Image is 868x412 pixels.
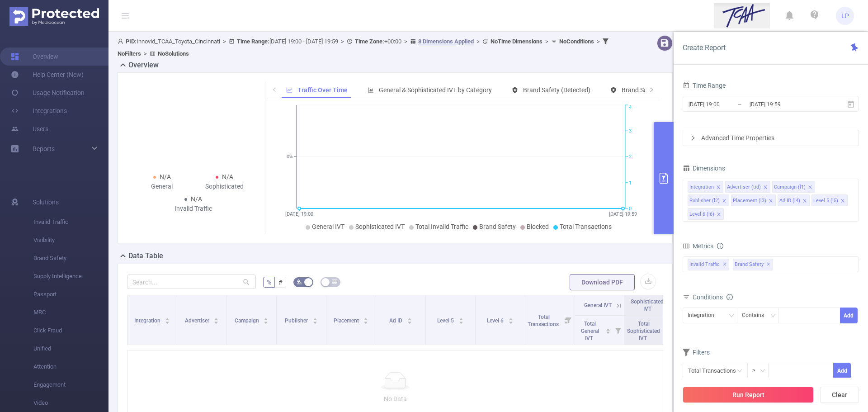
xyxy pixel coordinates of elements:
span: Total Transactions [528,314,560,327]
span: General IVT [584,302,612,308]
tspan: 0 [629,206,632,212]
div: Level 5 (l5) [813,195,838,207]
i: icon: close [840,199,845,204]
b: PID: [126,38,137,45]
li: Integration [688,181,723,193]
span: Traffic Over Time [297,86,348,94]
span: Brand Safety [33,249,108,267]
b: Time Zone: [355,38,384,45]
input: Search... [127,275,256,289]
div: Sort [508,317,514,322]
i: icon: close [763,185,768,190]
a: Overview [11,47,58,66]
input: Start date [688,98,761,110]
div: Contains [742,308,770,323]
li: Campaign (l1) [772,181,815,193]
span: Brand Safety (Blocked) [622,86,686,94]
span: # [278,279,283,286]
b: No Time Dimensions [491,38,542,45]
i: icon: caret-up [214,317,219,319]
i: icon: caret-up [363,317,368,319]
i: icon: caret-down [214,320,219,323]
div: Sophisticated [193,182,256,191]
span: Total Sophisticated IVT [627,321,660,341]
span: Dimensions [683,165,725,172]
div: Sort [263,317,269,322]
b: No Conditions [559,38,594,45]
a: Help Center (New) [11,66,84,84]
i: icon: caret-down [165,320,170,323]
b: No Filters [118,50,141,57]
i: icon: bar-chart [368,87,374,93]
i: icon: caret-down [407,320,412,323]
span: Innovid_TCAA_Toyota_Cincinnati [DATE] 19:00 - [DATE] 19:59 +00:00 [118,38,611,57]
span: General IVT [312,223,344,230]
i: icon: caret-up [264,317,269,319]
span: > [474,38,482,45]
div: Integration [689,181,714,193]
span: MRC [33,303,108,322]
i: icon: caret-up [165,317,170,319]
b: No Solutions [158,50,189,57]
i: icon: caret-down [508,320,513,323]
div: Sort [407,317,412,322]
span: Metrics [683,242,713,250]
i: icon: caret-up [508,317,513,319]
span: Passport [33,285,108,303]
span: Create Report [683,43,726,52]
button: Add [833,363,851,379]
i: icon: caret-down [264,320,269,323]
span: Invalid Traffic [33,213,108,231]
span: Conditions [693,294,733,301]
li: Level 5 (l5) [811,194,848,206]
div: Invalid Traffic [162,204,225,213]
i: icon: close [716,185,721,190]
div: Sort [458,317,464,322]
span: General & Sophisticated IVT by Category [379,86,492,94]
tspan: [DATE] 19:00 [285,211,313,217]
i: icon: close [802,199,807,204]
span: Total Invalid Traffic [415,223,468,230]
tspan: 1 [629,180,632,186]
img: Protected Media [9,7,99,26]
i: icon: down [760,368,765,374]
tspan: 2 [629,154,632,160]
span: > [141,50,150,57]
i: icon: info-circle [726,294,733,300]
span: Sophisticated IVT [355,223,405,230]
i: icon: caret-up [606,327,611,330]
i: icon: close [769,199,773,204]
span: Total General IVT [581,321,599,341]
i: icon: caret-up [407,317,412,319]
div: Publisher (l2) [689,195,720,207]
div: General [131,182,193,191]
div: Ad ID (l4) [779,195,800,207]
i: icon: caret-up [458,317,463,319]
tspan: 4 [629,105,632,111]
h2: Data Table [128,251,163,261]
i: icon: down [770,313,776,319]
i: icon: table [332,279,337,284]
a: Users [11,120,48,138]
div: Sort [363,317,368,322]
span: > [594,38,603,45]
div: Placement (l3) [733,195,766,207]
span: > [542,38,551,45]
tspan: [DATE] 19:59 [609,211,637,217]
span: Level 6 [487,317,505,324]
i: icon: user [118,38,126,44]
i: Filter menu [562,295,575,345]
span: Invalid Traffic [688,259,729,270]
h2: Overview [128,60,159,71]
span: % [267,279,271,286]
i: icon: close [722,199,726,204]
span: N/A [191,195,202,203]
i: Filter menu [661,316,674,345]
i: icon: right [649,87,654,92]
i: icon: left [272,87,277,92]
i: icon: close [808,185,812,190]
span: Time Range [683,82,726,89]
tspan: 3 [629,128,632,134]
a: Integrations [11,102,67,120]
i: icon: caret-down [606,330,611,333]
